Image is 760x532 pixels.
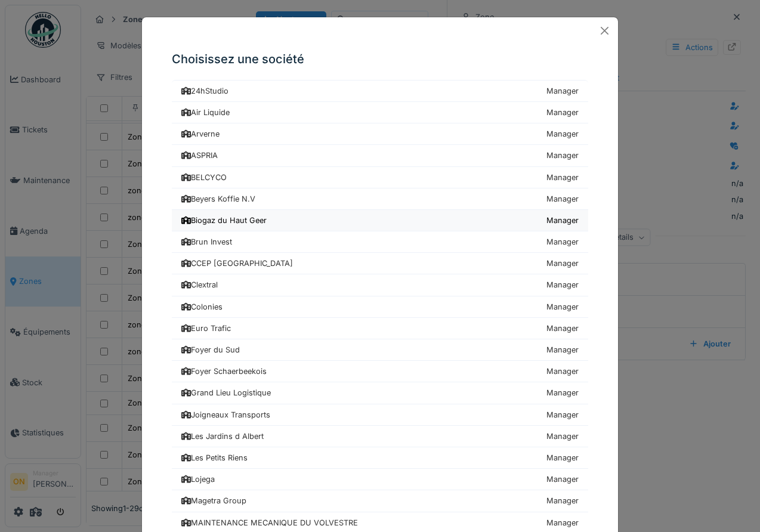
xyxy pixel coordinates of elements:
[546,193,579,205] div: Manager
[172,490,588,512] a: Magetra Group Manager
[181,150,218,161] div: ASPRIA
[172,404,588,426] a: Joigneaux Transports Manager
[181,301,223,313] div: Colonies
[172,296,588,318] a: Colonies Manager
[546,344,579,355] div: Manager
[546,258,579,269] div: Manager
[546,323,579,334] div: Manager
[546,474,579,485] div: Manager
[546,150,579,161] div: Manager
[546,215,579,226] div: Manager
[181,236,232,248] div: Brun Invest
[546,409,579,420] div: Manager
[546,387,579,398] div: Manager
[546,236,579,248] div: Manager
[546,452,579,463] div: Manager
[181,85,228,97] div: 24hStudio
[546,517,579,528] div: Manager
[181,323,231,334] div: Euro Trafic
[181,452,248,463] div: Les Petits Riens
[172,210,588,231] a: Biogaz du Haut Geer Manager
[181,431,264,442] div: Les Jardins d Albert
[596,22,613,39] button: Close
[546,172,579,183] div: Manager
[172,274,588,296] a: Clextral Manager
[546,128,579,140] div: Manager
[181,107,230,118] div: Air Liquide
[172,426,588,447] a: Les Jardins d Albert Manager
[172,50,588,68] h5: Choisissez une société
[181,193,255,205] div: Beyers Koffie N.V
[172,318,588,339] a: Euro Trafic Manager
[181,215,267,226] div: Biogaz du Haut Geer
[546,366,579,377] div: Manager
[181,517,358,528] div: MAINTENANCE MECANIQUE DU VOLVESTRE
[172,167,588,188] a: BELCYCO Manager
[172,361,588,382] a: Foyer Schaerbeekois Manager
[181,279,218,290] div: Clextral
[172,145,588,166] a: ASPRIA Manager
[181,474,215,485] div: Lojega
[181,409,270,420] div: Joigneaux Transports
[172,80,588,102] a: 24hStudio Manager
[172,102,588,123] a: Air Liquide Manager
[181,366,267,377] div: Foyer Schaerbeekois
[172,231,588,253] a: Brun Invest Manager
[181,172,227,183] div: BELCYCO
[546,431,579,442] div: Manager
[172,447,588,469] a: Les Petits Riens Manager
[546,85,579,97] div: Manager
[172,188,588,210] a: Beyers Koffie N.V Manager
[546,495,579,506] div: Manager
[546,107,579,118] div: Manager
[546,301,579,313] div: Manager
[181,258,293,269] div: CCEP [GEOGRAPHIC_DATA]
[181,344,240,355] div: Foyer du Sud
[181,387,271,398] div: Grand Lieu Logistique
[172,339,588,361] a: Foyer du Sud Manager
[546,279,579,290] div: Manager
[181,128,220,140] div: Arverne
[172,469,588,490] a: Lojega Manager
[172,253,588,274] a: CCEP [GEOGRAPHIC_DATA] Manager
[181,495,246,506] div: Magetra Group
[172,123,588,145] a: Arverne Manager
[172,382,588,404] a: Grand Lieu Logistique Manager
